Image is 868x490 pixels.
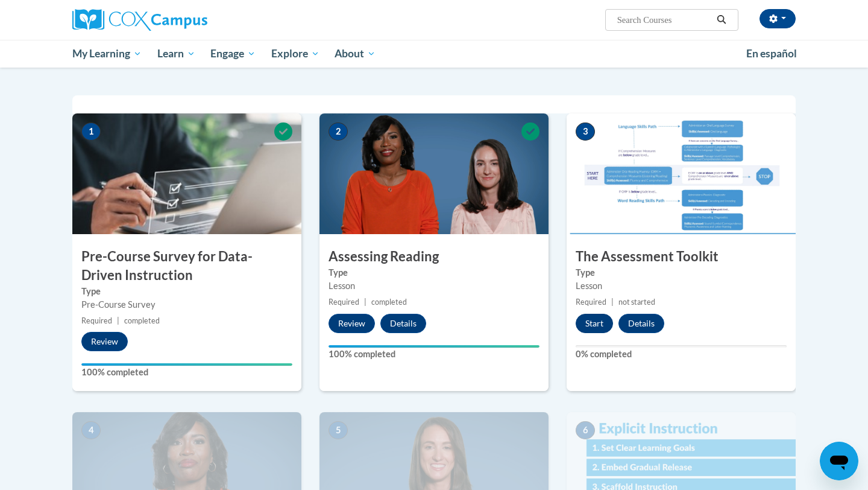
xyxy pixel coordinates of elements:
[567,113,796,234] img: Course Image
[576,421,595,439] span: 6
[72,9,301,31] a: Cox Campus
[81,298,292,311] div: Pre-Course Survey
[576,279,787,293] div: Lesson
[820,442,858,480] iframe: Button to launch messaging window
[319,247,549,266] h3: Assessing Reading
[576,314,613,333] button: Start
[117,316,119,325] span: |
[576,348,787,361] label: 0% completed
[81,366,292,379] label: 100% completed
[329,122,348,141] span: 2
[72,9,207,31] img: Cox Campus
[567,247,796,266] h3: The Assessment Toolkit
[576,266,787,279] label: Type
[738,41,805,66] a: En español
[319,113,549,234] img: Course Image
[380,314,426,333] button: Details
[81,363,292,366] div: Your progress
[618,314,664,333] button: Details
[611,297,614,307] span: |
[759,9,796,28] button: Account Settings
[576,297,606,307] span: Required
[712,13,731,27] button: Search
[329,348,539,361] label: 100% completed
[364,297,366,307] span: |
[576,122,595,141] span: 3
[210,46,256,61] span: Engage
[157,46,195,61] span: Learn
[618,297,655,307] span: not started
[81,285,292,298] label: Type
[329,314,375,333] button: Review
[81,122,101,141] span: 1
[329,421,348,439] span: 5
[54,40,814,68] div: Main menu
[335,46,376,61] span: About
[329,266,539,279] label: Type
[329,345,539,348] div: Your progress
[81,316,112,325] span: Required
[72,113,301,234] img: Course Image
[271,46,319,61] span: Explore
[327,40,384,68] a: About
[746,47,797,60] span: En español
[72,247,301,285] h3: Pre-Course Survey for Data-Driven Instruction
[72,46,142,61] span: My Learning
[81,421,101,439] span: 4
[124,316,160,325] span: completed
[149,40,203,68] a: Learn
[263,40,327,68] a: Explore
[371,297,407,307] span: completed
[616,13,712,27] input: Search Courses
[329,297,359,307] span: Required
[329,279,539,293] div: Lesson
[64,40,149,68] a: My Learning
[81,332,128,351] button: Review
[203,40,263,68] a: Engage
